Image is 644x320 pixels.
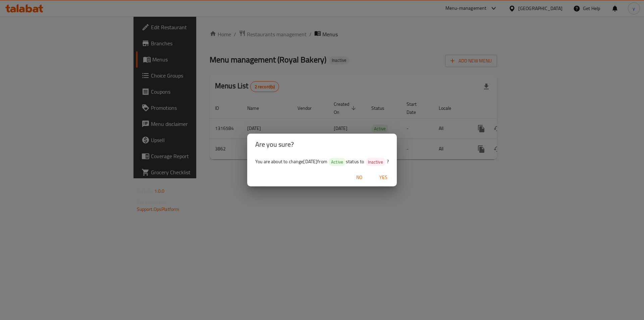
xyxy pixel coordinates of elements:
[351,173,367,182] span: No
[373,171,394,184] button: Yes
[365,159,386,165] span: Inactive
[365,158,386,166] div: Inactive
[255,157,389,166] span: You are about to change [DATE] from status to ?
[348,171,370,184] button: No
[328,158,346,166] div: Active
[328,159,346,165] span: Active
[375,173,391,182] span: Yes
[255,139,389,150] h2: Are you sure?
